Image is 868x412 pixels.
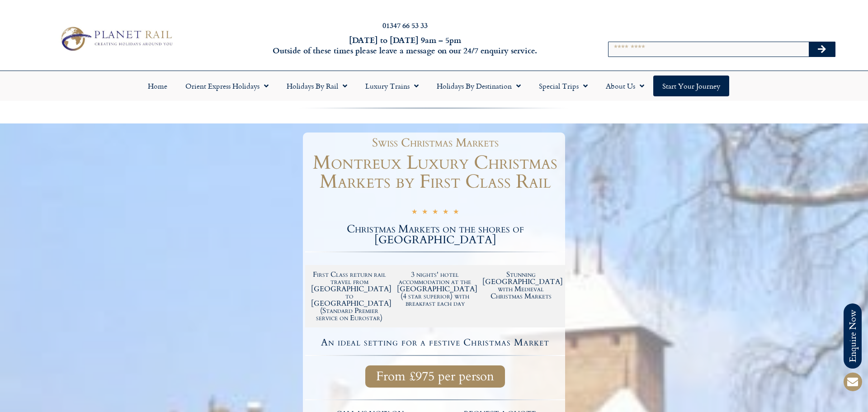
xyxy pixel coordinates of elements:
a: Special Trips [530,76,597,96]
a: Luxury Trains [356,76,428,96]
div: 5/5 [411,206,459,218]
button: Search [809,42,835,57]
h6: [DATE] to [DATE] 9am – 5pm Outside of these times please leave a message on our 24/7 enquiry serv... [234,35,576,56]
i: ★ [411,208,417,218]
a: Home [139,76,176,96]
a: Orient Express Holidays [176,76,278,96]
h2: 3 nights' hotel accommodation at the [GEOGRAPHIC_DATA] (4 star superior) with breakfast each day [397,271,474,307]
h4: An ideal setting for a festive Christmas Market [307,338,564,347]
h2: First Class return rail travel from [GEOGRAPHIC_DATA] to [GEOGRAPHIC_DATA] (Standard Premier serv... [311,271,388,322]
i: ★ [443,208,448,218]
a: Holidays by Destination [428,76,530,96]
h2: Stunning [GEOGRAPHIC_DATA] with Medieval Christmas Markets [482,271,559,300]
h1: Montreux Luxury Christmas Markets by First Class Rail [305,153,565,191]
i: ★ [422,208,428,218]
a: 01347 66 53 33 [382,20,428,30]
a: From £975 per person [365,365,505,388]
a: Start your Journey [653,76,729,96]
nav: Menu [5,76,863,96]
h2: Christmas Markets on the shores of [GEOGRAPHIC_DATA] [305,224,565,246]
h1: Swiss Christmas Markets [310,137,561,149]
span: From £975 per person [376,371,494,382]
i: ★ [432,208,438,218]
img: Planet Rail Train Holidays Logo [56,24,175,53]
i: ★ [453,208,459,218]
a: Holidays by Rail [278,76,356,96]
a: About Us [597,76,653,96]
